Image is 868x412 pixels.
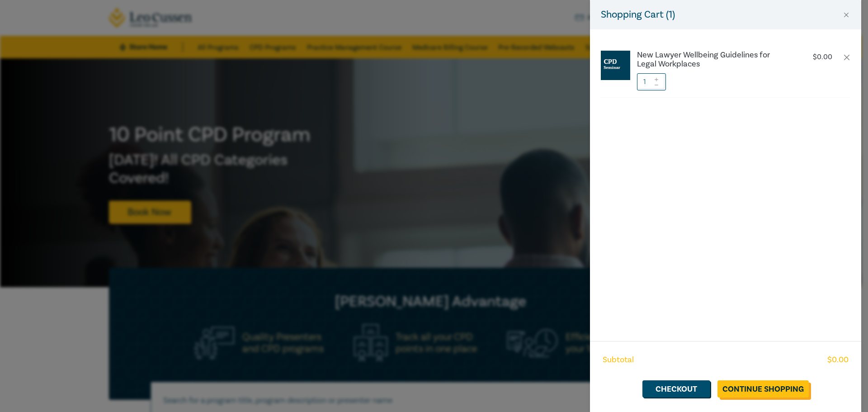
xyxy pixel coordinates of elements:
[827,354,849,366] span: $ 0.00
[717,380,809,398] a: Continue Shopping
[813,53,832,62] p: $ 0.00
[601,7,675,22] h5: Shopping Cart ( 1 )
[603,354,634,366] span: Subtotal
[842,11,850,19] button: Close
[642,380,710,398] a: Checkout
[601,51,630,80] img: CPD%20Seminar.jpg
[637,51,787,69] a: New Lawyer Wellbeing Guidelines for Legal Workplaces
[637,73,666,90] input: 1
